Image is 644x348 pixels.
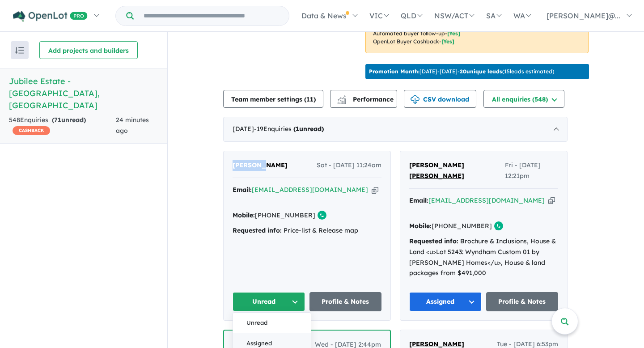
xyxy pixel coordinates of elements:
span: [Yes] [441,38,454,45]
span: - 19 Enquir ies [254,125,324,133]
strong: ( unread) [52,116,86,124]
a: [PERSON_NAME] [233,160,288,171]
a: [PHONE_NUMBER] [432,222,492,230]
a: [EMAIL_ADDRESS][DOMAIN_NAME] [252,186,368,194]
span: 11 [306,95,314,103]
a: [PHONE_NUMBER] [255,211,315,219]
strong: ( unread) [293,125,324,133]
b: 20 unique leads [460,68,502,75]
a: Profile & Notes [486,292,559,311]
span: 71 [54,116,61,124]
span: 1 [296,125,299,133]
button: Copy [372,185,378,195]
span: [Yes] [447,30,460,37]
a: [EMAIL_ADDRESS][DOMAIN_NAME] [428,196,545,204]
img: Openlot PRO Logo White [13,11,88,22]
span: Fri - [DATE] 12:21pm [505,160,558,182]
input: Try estate name, suburb, builder or developer [136,6,287,25]
img: download icon [411,95,419,104]
p: [DATE] - [DATE] - ( 15 leads estimated) [369,68,554,76]
strong: Mobile: [233,211,255,219]
span: [PERSON_NAME] [409,340,464,348]
strong: Email: [409,196,428,204]
span: [PERSON_NAME]@... [547,11,620,20]
button: CSV download [404,90,476,108]
div: Price-list & Release map [233,225,381,236]
a: [PERSON_NAME] [PERSON_NAME] [409,160,505,182]
span: Performance [339,95,394,103]
div: Brochure & Inclusions, House & Land <u>Lot 5243: Wyndham Custom 01 by [PERSON_NAME] Homes</u>, Ho... [409,236,558,279]
div: 548 Enquir ies [9,115,116,136]
span: [PERSON_NAME] [PERSON_NAME] [409,161,464,180]
img: line-chart.svg [338,95,346,100]
div: [DATE] [223,117,568,142]
img: sort.svg [15,47,24,54]
button: Unread [233,292,305,311]
button: All enquiries (548) [483,90,564,108]
a: Profile & Notes [309,292,382,311]
strong: Mobile: [409,222,432,230]
button: Add projects and builders [39,41,138,59]
button: Team member settings (11) [223,90,323,108]
button: Performance [330,90,397,108]
button: Assigned [409,292,482,311]
button: Unread [233,313,311,333]
span: Sat - [DATE] 11:24am [317,160,381,171]
h5: Jubilee Estate - [GEOGRAPHIC_DATA] , [GEOGRAPHIC_DATA] [9,75,158,111]
strong: Requested info: [233,226,282,234]
b: Promotion Month: [369,68,419,75]
strong: Email: [233,186,252,194]
u: OpenLot Buyer Cashback [373,38,439,45]
span: [PERSON_NAME] [233,161,288,169]
strong: Requested info: [409,237,458,245]
button: Copy [548,196,555,205]
span: CASHBACK [13,126,50,135]
u: Automated buyer follow-up [373,30,445,37]
img: bar-chart.svg [337,98,346,104]
span: 24 minutes ago [116,116,149,135]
